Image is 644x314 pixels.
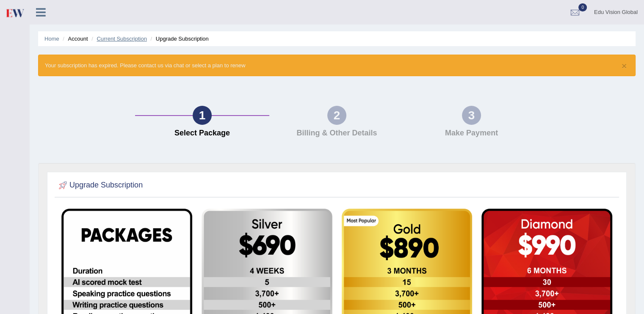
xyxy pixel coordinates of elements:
h4: Select Package [139,129,265,138]
span: 0 [578,3,587,11]
a: Current Subscription [97,36,147,42]
a: Home [44,36,59,42]
div: 3 [462,106,481,125]
h4: Billing & Other Details [274,129,400,138]
div: 2 [327,106,346,125]
h4: Make Payment [408,129,534,138]
div: Your subscription has expired. Please contact us via chat or select a plan to renew [38,55,636,76]
div: 1 [193,106,212,125]
li: Upgrade Subscription [149,35,209,43]
li: Account [61,35,88,43]
h2: Upgrade Subscription [57,179,143,192]
button: × [622,61,627,70]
